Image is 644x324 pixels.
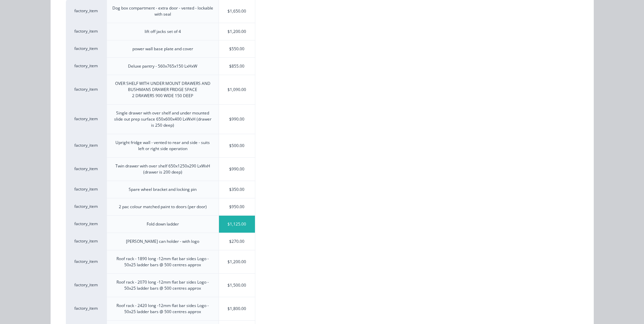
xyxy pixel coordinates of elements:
[66,40,107,57] div: factory_item
[147,221,179,227] div: Fold down ladder
[145,29,181,35] div: lift off jacks set of 4
[219,105,255,134] div: $990.00
[219,233,255,250] div: $270.00
[219,181,255,198] div: $350.00
[66,198,107,215] div: factory_item
[219,216,255,233] div: $1,125.00
[66,157,107,181] div: factory_item
[126,238,199,245] div: [PERSON_NAME] can holder - with logo
[66,273,107,297] div: factory_item
[219,250,255,273] div: $1,200.00
[129,186,197,193] div: Spare wheel bracket and locking pin
[112,140,213,152] div: Upright fridge wall - vented to rear and side - suits left or right side operation
[112,163,213,175] div: Twin drawer with over shelf 650x1250x290 LxWxH (drawer is 200 deep)
[66,75,107,104] div: factory_item
[66,215,107,233] div: factory_item
[132,46,193,52] div: power wall base plate and cover
[219,158,255,181] div: $990.00
[119,204,207,210] div: 2 pac colour matched paint to doors (per door)
[219,134,255,157] div: $500.00
[219,75,255,104] div: $1,090.00
[219,297,255,320] div: $1,800.00
[66,181,107,198] div: factory_item
[112,5,213,17] div: Dog box compartment - extra door - vented - lockable with seal
[219,198,255,215] div: $950.00
[66,233,107,250] div: factory_item
[112,256,213,268] div: Roof rack - 1890 long -12mm flat bar sides Logo - 50x25 ladder bars @ 500 centres approx
[112,80,213,99] div: OVER SHELF WITH UNDER MOUNT DRAWERS AND BUSHMANS DRAWER FRIDGE SPACE 2 DRAWERS 900 WIDE 150 DEEP
[66,297,107,320] div: factory_item
[219,58,255,75] div: $855.00
[66,250,107,273] div: factory_item
[112,279,213,291] div: Roof rack - 2070 long -12mm flat bar sides Logo - 50x25 ladder bars @ 500 centres approx
[66,104,107,134] div: factory_item
[128,63,197,69] div: Deluxe pantry - 560x765x150 LxHxW
[112,303,213,315] div: Roof rack - 2420 long -12mm flat bar sides Logo - 50x25 ladder bars @ 500 centres approx
[66,134,107,157] div: factory_item
[219,40,255,57] div: $550.00
[66,23,107,40] div: factory_item
[219,23,255,40] div: $1,200.00
[112,110,213,128] div: Single drawer with over shelf and under mounted slide out prep surface 650x600x400 LxWxH (drawer ...
[66,57,107,75] div: factory_item
[219,274,255,297] div: $1,500.00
